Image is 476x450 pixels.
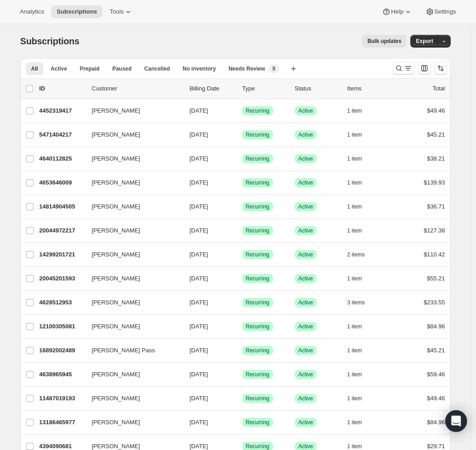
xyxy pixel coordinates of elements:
[92,274,140,283] span: [PERSON_NAME]
[424,251,445,258] span: $110.42
[347,323,362,330] span: 1 item
[347,128,372,141] button: 1 item
[190,155,208,162] span: [DATE]
[347,395,362,402] span: 1 item
[39,84,445,93] div: IDCustomerBilling DateTypeStatusItemsTotal
[190,395,208,402] span: [DATE]
[112,65,132,72] span: Paused
[246,371,269,378] span: Recurring
[298,347,313,354] span: Active
[427,275,445,282] span: $55.21
[92,394,140,403] span: [PERSON_NAME]
[410,35,438,47] button: Export
[391,8,403,15] span: Help
[190,131,208,138] span: [DATE]
[246,275,269,282] span: Recurring
[87,295,177,310] button: [PERSON_NAME]
[420,5,462,18] button: Settings
[347,275,362,282] span: 1 item
[347,272,372,285] button: 1 item
[39,224,445,237] div: 20044972217[PERSON_NAME][DATE]SuccessRecurringSuccessActive1 item$127.38
[427,347,445,354] span: $45.21
[87,223,177,238] button: [PERSON_NAME]
[246,251,269,258] span: Recurring
[347,104,372,117] button: 1 item
[347,200,372,213] button: 1 item
[87,199,177,214] button: [PERSON_NAME]
[347,344,372,357] button: 1 item
[87,175,177,190] button: [PERSON_NAME]
[92,226,140,235] span: [PERSON_NAME]
[39,130,85,139] p: 5471404217
[427,323,445,330] span: $84.96
[427,419,445,426] span: $84.96
[87,247,177,262] button: [PERSON_NAME]
[246,419,269,426] span: Recurring
[347,107,362,114] span: 1 item
[427,443,445,450] span: $29.71
[246,203,269,210] span: Recurring
[92,298,140,307] span: [PERSON_NAME]
[51,65,67,72] span: Active
[39,200,445,213] div: 14814904505[PERSON_NAME][DATE]SuccessRecurringSuccessActive1 item$36.71
[445,410,467,432] div: Open Intercom Messenger
[362,35,407,47] button: Bulk updates
[347,392,372,405] button: 1 item
[434,62,447,75] button: Sort the results
[39,248,445,261] div: 14299201721[PERSON_NAME][DATE]SuccessRecurringSuccessActive2 items$110.42
[92,154,140,163] span: [PERSON_NAME]
[424,227,445,234] span: $127.38
[39,202,85,211] p: 14814904505
[92,250,140,259] span: [PERSON_NAME]
[183,65,216,72] span: No inventory
[246,395,269,402] span: Recurring
[39,368,445,381] div: 4638965945[PERSON_NAME][DATE]SuccessRecurringSuccessActive1 item$59.46
[246,155,269,162] span: Recurring
[298,251,313,258] span: Active
[433,84,445,93] p: Total
[39,418,85,427] p: 13186465977
[20,8,44,15] span: Analytics
[246,323,269,330] span: Recurring
[87,104,177,118] button: [PERSON_NAME]
[190,299,208,306] span: [DATE]
[246,179,269,186] span: Recurring
[39,176,445,189] div: 4653646009[PERSON_NAME][DATE]SuccessRecurringSuccessActive1 item$139.93
[14,5,49,18] button: Analytics
[367,38,401,45] span: Bulk updates
[87,343,177,358] button: [PERSON_NAME] Pass
[87,415,177,430] button: [PERSON_NAME]
[246,107,269,114] span: Recurring
[298,299,313,306] span: Active
[298,371,313,378] span: Active
[39,178,85,187] p: 4653646009
[393,62,414,75] button: Search and filter results
[80,65,100,72] span: Prepaid
[347,176,372,189] button: 1 item
[39,106,85,115] p: 4452319417
[144,65,170,72] span: Cancelled
[92,370,140,379] span: [PERSON_NAME]
[229,65,265,72] span: Needs Review
[39,104,445,117] div: 4452319417[PERSON_NAME][DATE]SuccessRecurringSuccessActive1 item$49.46
[39,152,445,165] div: 4640112825[PERSON_NAME][DATE]SuccessRecurringSuccessActive1 item$38.21
[347,179,362,186] span: 1 item
[347,371,362,378] span: 1 item
[39,250,85,259] p: 14299201721
[347,248,375,261] button: 2 items
[190,443,208,450] span: [DATE]
[87,391,177,406] button: [PERSON_NAME]
[246,227,269,234] span: Recurring
[87,152,177,166] button: [PERSON_NAME]
[286,62,301,75] button: Create new view
[39,226,85,235] p: 20044972217
[87,271,177,286] button: [PERSON_NAME]
[87,319,177,334] button: [PERSON_NAME]
[190,203,208,210] span: [DATE]
[39,344,445,357] div: 16892002489[PERSON_NAME] Pass[DATE]SuccessRecurringSuccessActive1 item$45.21
[190,347,208,354] span: [DATE]
[190,419,208,426] span: [DATE]
[298,107,313,114] span: Active
[190,275,208,282] span: [DATE]
[92,418,140,427] span: [PERSON_NAME]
